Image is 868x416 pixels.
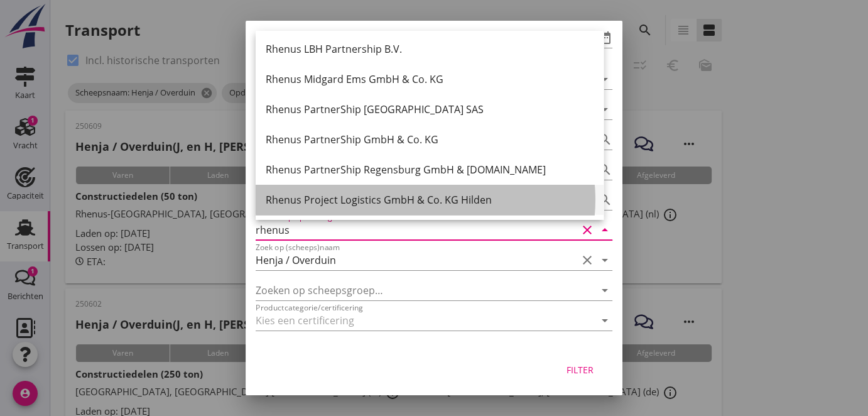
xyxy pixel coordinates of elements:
[597,72,612,87] i: arrow_drop_down
[562,363,597,376] div: Filter
[256,28,411,48] input: Van
[266,192,594,207] div: Rhenus Project Logistics GmbH & Co. KG Hilden
[580,222,595,238] i: clear
[597,102,612,117] i: arrow_drop_down
[597,313,612,328] i: arrow_drop_down
[256,250,577,270] input: Zoek op (scheeps)naam
[597,283,612,298] i: arrow_drop_down
[552,358,607,381] button: Filter
[597,192,612,207] i: search
[266,162,594,177] div: Rhenus PartnerShip Regensburg GmbH & [DOMAIN_NAME]
[439,28,595,48] input: Tot en met
[266,41,594,57] div: Rhenus LBH Partnership B.V.
[266,102,594,117] div: Rhenus PartnerShip [GEOGRAPHIC_DATA] SAS
[597,253,612,268] i: arrow_drop_down
[597,30,612,45] i: date_range
[597,222,612,238] i: arrow_drop_down
[266,132,594,147] div: Rhenus PartnerShip GmbH & Co. KG
[580,253,595,268] i: clear
[266,72,594,87] div: Rhenus Midgard Ems GmbH & Co. KG
[597,162,612,177] i: search
[256,220,577,240] input: Zoeken op opdrachtgever...
[597,132,612,147] i: search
